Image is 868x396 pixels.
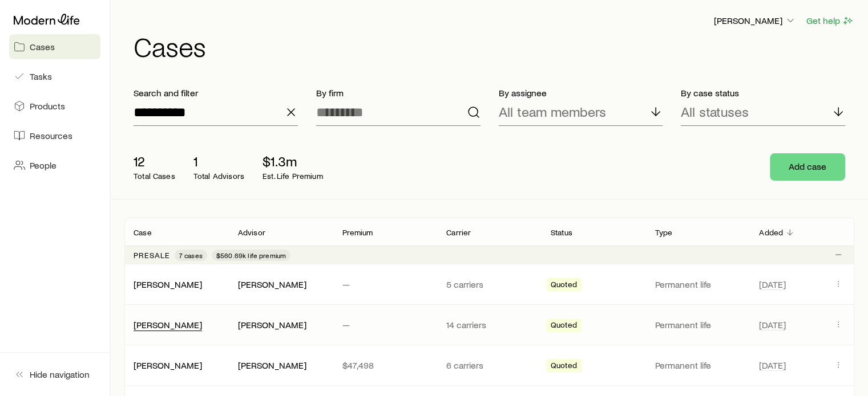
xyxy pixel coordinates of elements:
[9,93,100,119] a: Products
[446,279,532,290] p: 5 carriers
[9,34,100,59] a: Cases
[655,360,741,371] p: Permanent life
[134,360,202,371] div: [PERSON_NAME]
[263,153,323,169] p: $1.3m
[551,280,577,292] span: Quoted
[216,251,286,260] span: $560.69k life premium
[9,362,100,387] button: Hide navigation
[551,228,572,237] p: Status
[446,228,471,237] p: Carrier
[134,360,202,370] a: [PERSON_NAME]
[30,160,56,171] span: People
[30,369,90,380] span: Hide navigation
[770,153,845,181] button: Add case
[134,32,854,60] h1: Cases
[134,319,202,331] div: [PERSON_NAME]
[134,153,175,169] p: 12
[681,87,845,99] p: By case status
[30,71,52,82] span: Tasks
[193,153,244,169] p: 1
[238,228,265,237] p: Advisor
[179,251,203,260] span: 7 cases
[134,228,152,237] p: Case
[655,319,741,330] p: Permanent life
[342,228,373,237] p: Premium
[446,360,532,371] p: 6 carriers
[134,279,202,291] div: [PERSON_NAME]
[499,104,606,120] p: All team members
[9,123,100,148] a: Resources
[30,100,65,112] span: Products
[551,320,577,332] span: Quoted
[499,87,663,99] p: By assignee
[446,319,532,330] p: 14 carriers
[655,228,673,237] p: Type
[193,172,244,181] p: Total Advisors
[134,251,170,260] p: Presale
[342,279,428,290] p: —
[759,279,786,290] span: [DATE]
[316,87,481,99] p: By firm
[806,14,854,27] button: Get help
[238,279,306,291] div: [PERSON_NAME]
[238,319,306,331] div: [PERSON_NAME]
[342,319,428,330] p: —
[655,279,741,290] p: Permanent life
[134,172,175,181] p: Total Cases
[9,153,100,178] a: People
[681,104,749,120] p: All statuses
[551,361,577,373] span: Quoted
[759,228,783,237] p: Added
[9,64,100,89] a: Tasks
[759,360,786,371] span: [DATE]
[238,360,306,371] div: [PERSON_NAME]
[30,41,55,52] span: Cases
[134,87,298,99] p: Search and filter
[759,319,786,330] span: [DATE]
[714,15,796,26] p: [PERSON_NAME]
[134,319,202,330] a: [PERSON_NAME]
[713,14,797,28] button: [PERSON_NAME]
[30,130,72,141] span: Resources
[342,360,428,371] p: $47,498
[134,279,202,289] a: [PERSON_NAME]
[263,172,323,181] p: Est. Life Premium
